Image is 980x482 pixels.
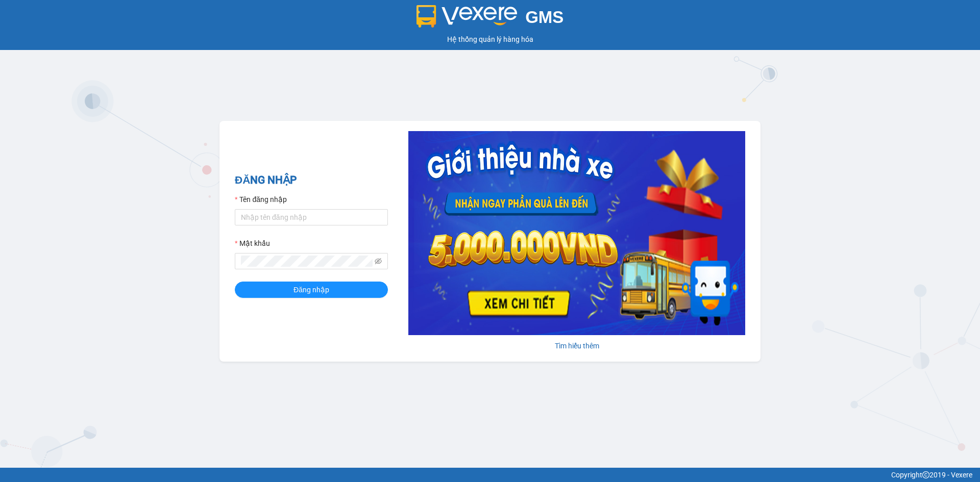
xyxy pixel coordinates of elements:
span: GMS [525,8,563,27]
div: Copyright 2019 - Vexere [8,469,972,480]
img: banner-0 [408,131,745,335]
input: Mật khẩu [241,256,373,267]
button: Đăng nhập [235,282,388,298]
a: GMS [416,15,564,23]
div: Tìm hiểu thêm [408,340,745,351]
div: Hệ thống quản lý hàng hóa [3,34,977,45]
span: Đăng nhập [293,284,329,295]
img: logo 2 [416,5,518,28]
input: Tên đăng nhập [235,209,388,225]
h2: ĐĂNG NHẬP [235,172,388,189]
span: copyright [922,471,929,478]
span: eye-invisible [375,258,382,265]
label: Tên đăng nhập [235,194,287,205]
label: Mật khẩu [235,238,270,249]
